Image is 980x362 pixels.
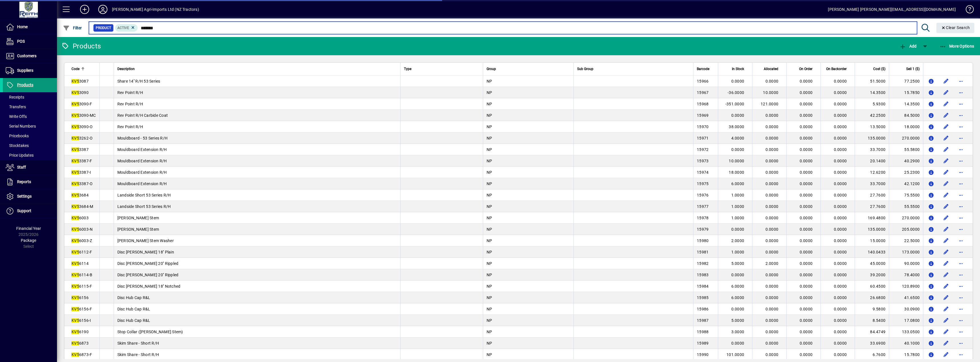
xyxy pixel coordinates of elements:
a: Customers [3,49,57,63]
button: Edit [942,202,951,211]
span: -36.0000 [728,90,744,95]
span: 3684 [72,193,89,197]
span: Group [487,66,496,72]
span: NP [487,193,492,197]
button: More options [956,225,965,234]
div: Barcode [697,66,714,72]
span: 3090 [72,90,89,95]
button: Edit [942,304,951,314]
span: 2.0000 [731,238,744,243]
span: Active [117,26,129,30]
button: Edit [942,191,951,200]
span: 15973 [697,159,709,163]
td: 140.0433 [855,246,889,258]
button: Edit [942,99,951,109]
span: 0.0000 [834,250,847,254]
span: 0.0000 [800,102,813,106]
span: 15974 [697,170,709,175]
em: KV5 [72,204,79,209]
button: More options [956,236,965,245]
span: 0.0000 [731,79,744,83]
span: 0.0000 [800,193,813,197]
span: 15968 [697,102,709,106]
button: Edit [942,270,951,279]
span: 0.0000 [834,90,847,95]
td: 13.5000 [855,121,889,132]
span: Mouldboard Extension R/H [117,147,167,152]
span: POS [17,39,25,44]
span: 0.0000 [765,250,779,254]
td: 14.3500 [855,87,889,98]
span: Mouldboard Extension R/H [117,181,167,186]
em: KV5 [72,79,79,83]
button: Filter [62,23,83,33]
span: 10.0000 [763,90,778,95]
span: 0.0000 [800,159,813,163]
span: NP [487,250,492,254]
span: 15972 [697,147,709,152]
div: On Backorder [824,66,852,72]
span: 0.0000 [765,124,779,129]
span: 1.0000 [731,216,744,220]
span: Support [17,208,31,213]
span: Pricebooks [6,134,29,138]
span: On Order [799,66,812,72]
span: 0.0000 [834,238,847,243]
button: Edit [942,213,951,222]
button: More options [956,270,965,279]
td: 173.0000 [889,246,923,258]
span: Price Updates [6,153,34,158]
td: 135.0000 [855,132,889,144]
button: Edit [942,316,951,325]
button: More options [956,179,965,188]
span: Share 14'' R/H 53 Series [117,79,160,83]
button: Edit [942,88,951,97]
button: Edit [942,225,951,234]
span: 0.0000 [765,79,779,83]
span: 15976 [697,193,709,197]
span: NP [487,136,492,140]
span: Sub Group [577,66,593,72]
span: 0.0000 [834,170,847,175]
span: 3684-M [72,204,93,209]
em: KV5 [72,227,79,232]
span: NP [487,204,492,209]
em: KV5 [72,193,79,197]
span: Settings [17,194,32,199]
span: 0.0000 [731,113,744,118]
span: Disc [PERSON_NAME] 18'' Plain [117,250,174,254]
span: 15969 [697,113,709,118]
button: Edit [942,259,951,268]
button: More options [956,259,965,268]
span: 15977 [697,204,709,209]
button: Add [75,4,94,15]
span: Filter [63,26,82,30]
span: 3387 [72,147,89,152]
span: On Backorder [826,66,847,72]
span: 1.0000 [731,193,744,197]
span: 0.0000 [800,204,813,209]
button: More options [956,327,965,336]
span: 0.0000 [765,193,779,197]
span: More Options [940,44,974,48]
td: 270.0000 [889,132,923,144]
button: More options [956,282,965,291]
em: KV5 [72,159,79,163]
a: Receipts [3,92,57,102]
span: 15971 [697,136,709,140]
span: 0.0000 [800,227,813,232]
span: Home [17,24,28,29]
td: 75.5500 [889,189,923,201]
span: Transfers [6,105,26,109]
span: 0.0000 [800,216,813,220]
span: 15967 [697,90,709,95]
span: NP [487,147,492,152]
span: 6.0000 [731,181,744,186]
td: 45.0000 [855,258,889,269]
td: 18.0000 [889,121,923,132]
button: Edit [942,236,951,245]
span: 15979 [697,227,709,232]
span: 15966 [697,79,709,83]
a: Home [3,20,57,34]
span: -351.0000 [725,102,744,106]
